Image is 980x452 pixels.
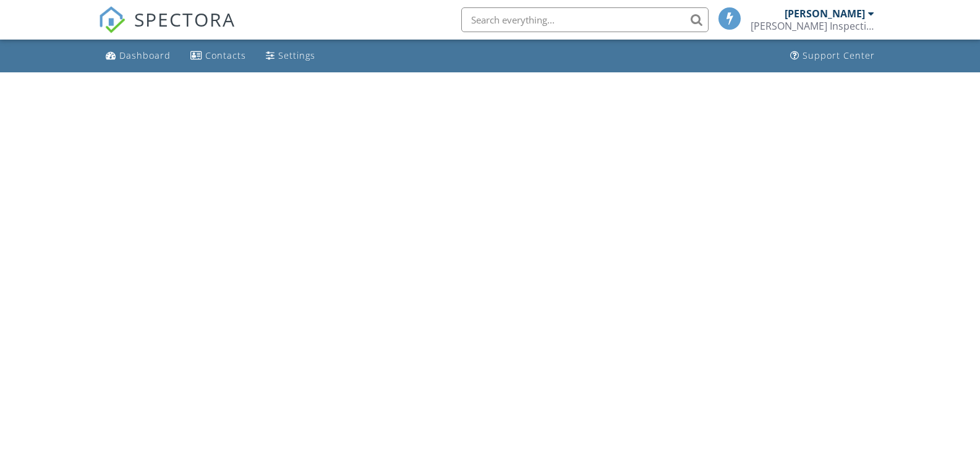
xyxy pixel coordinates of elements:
[205,49,246,61] div: Contacts
[101,45,176,67] a: Dashboard
[261,45,320,67] a: Settings
[785,7,865,20] div: [PERSON_NAME]
[803,49,875,61] div: Support Center
[278,49,315,61] div: Settings
[785,45,880,67] a: Support Center
[134,6,236,32] span: SPECTORA
[98,6,126,33] img: The Best Home Inspection Software - Spectora
[98,17,236,43] a: SPECTORA
[119,49,171,61] div: Dashboard
[185,45,251,67] a: Contacts
[751,20,874,32] div: Boggs Inspection Services
[461,7,709,32] input: Search everything...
